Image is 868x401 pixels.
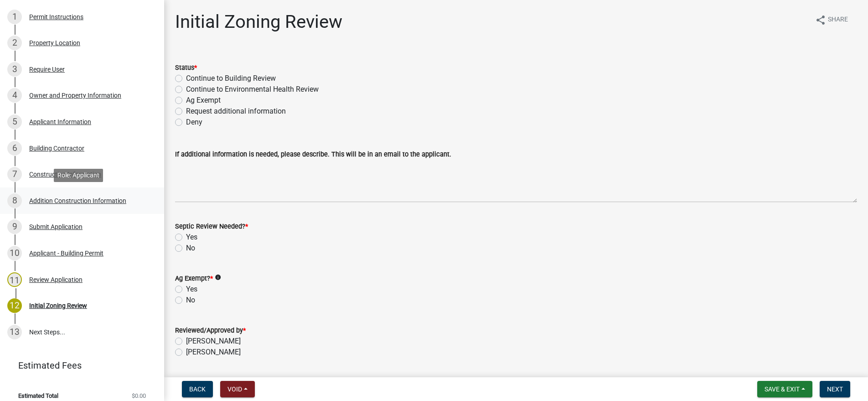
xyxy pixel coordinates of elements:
label: Yes [186,284,197,295]
label: Septic Review Needed? [175,224,248,230]
div: Review Application [29,276,83,283]
div: 4 [7,88,22,103]
span: Back [189,385,206,393]
label: If additional information is needed, please describe. This will be in an email to the applicant. [175,151,451,158]
label: [PERSON_NAME] [186,336,241,347]
span: $0.00 [132,393,146,399]
div: 7 [7,167,22,182]
div: 5 [7,115,22,129]
span: Share [828,15,848,26]
div: Building Contractor [29,145,84,151]
div: 13 [7,325,22,339]
a: Estimated Fees [7,356,150,375]
div: Addition Construction Information [29,198,126,204]
label: Ag Exempt [186,95,221,106]
span: Void [227,385,242,393]
div: 1 [7,10,22,24]
div: Submit Application [29,224,83,230]
button: Back [182,381,213,397]
button: Void [220,381,255,397]
div: Applicant - Building Permit [29,250,103,256]
label: Request additional information [186,106,286,117]
div: Construction Information [29,171,101,177]
div: Role: Applicant [54,169,103,182]
div: Initial Zoning Review [29,302,87,309]
label: [PERSON_NAME] [186,347,241,358]
label: Continue to Environmental Health Review [186,84,319,95]
label: No [186,295,195,306]
div: Property Location [29,40,80,46]
label: Continue to Building Review [186,73,276,84]
span: Estimated Total [18,393,58,399]
div: 10 [7,246,22,260]
button: shareShare [808,11,855,29]
div: 8 [7,193,22,208]
div: Permit Instructions [29,14,83,20]
i: share [815,15,826,26]
div: 11 [7,272,22,287]
div: 6 [7,141,22,156]
button: Next [820,381,850,397]
button: Save & Exit [757,381,812,397]
label: Ag Exempt? [175,276,213,282]
div: Applicant Information [29,119,91,125]
i: info [215,274,221,281]
div: Owner and Property Information [29,92,121,99]
div: 2 [7,36,22,50]
label: Reviewed/Approved by [175,328,246,334]
label: Yes [186,232,197,243]
div: Require User [29,66,65,73]
label: Status [175,65,197,71]
div: 3 [7,62,22,77]
div: 12 [7,298,22,313]
span: Next [827,385,843,393]
div: 9 [7,219,22,234]
h1: Initial Zoning Review [175,11,342,33]
label: Deny [186,117,202,128]
label: No [186,243,195,254]
span: Save & Exit [765,385,800,393]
